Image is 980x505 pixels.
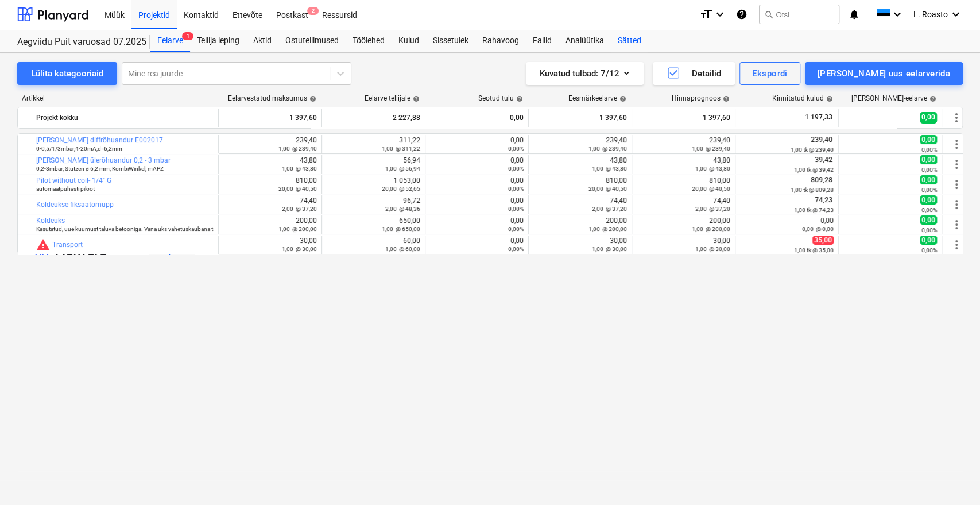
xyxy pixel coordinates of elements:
[36,176,111,184] a: Pilot without coil- 1/4" G
[223,109,317,127] div: 1 397,60
[950,238,963,252] span: Rohkem tegevusi
[385,206,420,212] small: 2,00 @ 48,36
[385,165,420,172] small: 1,00 @ 56,94
[695,165,730,172] small: 1,00 @ 43,80
[695,246,730,252] small: 1,00 @ 30,00
[812,236,834,245] span: 35,00
[804,113,834,122] span: 1 197,33
[818,66,950,81] div: [PERSON_NAME] uus eelarverida
[533,237,627,253] div: 30,00
[920,112,937,123] span: 0,00
[430,217,524,233] div: 0,00
[36,226,254,232] small: Kasutatud, uue kuumust taluva betooniga. Vana uks vahetuskaubana tagasi töövõtjale.
[637,196,730,213] div: 74,40
[699,7,713,21] i: format_size
[430,109,524,127] div: 0,00
[921,227,937,233] small: 0,00%
[31,66,103,81] div: Lülita kategooriaid
[559,29,611,52] a: Analüütika
[52,241,83,249] a: Transport
[533,136,627,152] div: 239,40
[617,95,626,102] span: help
[533,217,627,233] div: 200,00
[752,66,787,81] div: Ekspordi
[223,156,317,172] div: 43,80
[949,7,963,21] i: keyboard_arrow_down
[430,136,524,152] div: 0,00
[921,207,937,213] small: 0,00%
[392,29,426,52] a: Kulud
[410,95,420,102] span: help
[920,236,937,245] span: 0,00
[588,186,627,192] small: 20,00 @ 40,50
[278,29,346,52] a: Ostutellimused
[890,7,904,21] i: keyboard_arrow_down
[695,206,730,212] small: 2,00 @ 37,20
[713,7,727,21] i: keyboard_arrow_down
[327,196,420,213] div: 96,72
[430,237,524,253] div: 0,00
[814,196,834,204] span: 74,23
[36,145,122,152] small: 0-0,5/1/3mbar;4-20mA;d=6,2mm
[920,135,937,144] span: 0,00
[228,94,316,102] div: Eelarvestatud maksumus
[739,62,800,85] button: Ekspordi
[921,147,937,153] small: 0,00%
[282,246,317,252] small: 1,00 @ 30,00
[794,167,834,173] small: 1,00 tk @ 39,42
[950,218,963,232] span: Rohkem tegevusi
[809,176,834,184] span: 809,28
[223,196,317,213] div: 74,40
[346,29,392,52] a: Töölehed
[588,145,627,152] small: 1,00 @ 239,40
[637,109,730,127] div: 1 397,60
[637,217,730,233] div: 200,00
[278,145,317,152] small: 1,00 @ 239,40
[611,29,648,52] div: Sätted
[508,226,524,232] small: 0,00%
[791,147,834,153] small: 1,00 tk @ 239,40
[653,62,735,85] button: Detailid
[721,95,730,102] span: help
[307,95,316,102] span: help
[533,196,627,213] div: 74,40
[190,29,246,52] div: Tellija leping
[692,226,730,232] small: 1,00 @ 200,00
[385,246,420,252] small: 1,00 @ 60,00
[426,29,475,52] a: Sissetulek
[692,145,730,152] small: 1,00 @ 239,40
[921,167,937,173] small: 0,00%
[223,136,317,152] div: 239,40
[637,176,730,192] div: 810,00
[514,95,523,102] span: help
[794,247,834,253] small: 1,00 tk @ 35,00
[223,237,317,253] div: 30,00
[246,29,278,52] a: Aktid
[588,226,627,232] small: 1,00 @ 200,00
[327,109,420,127] div: 2 227,88
[508,206,524,212] small: 0,00%
[223,176,317,192] div: 810,00
[764,10,773,19] span: search
[920,175,937,184] span: 0,00
[430,196,524,213] div: 0,00
[327,136,420,152] div: 311,22
[382,186,420,192] small: 20,00 @ 52,65
[740,217,834,233] div: 0,00
[382,226,420,232] small: 1,00 @ 650,00
[805,62,963,85] button: [PERSON_NAME] uus eelarverida
[282,165,317,172] small: 1,00 @ 43,80
[17,62,117,85] button: Lülita kategooriaid
[17,94,218,102] div: Artikkel
[36,217,65,225] a: Koldeuks
[475,29,526,52] a: Rahavoog
[592,165,627,172] small: 1,00 @ 43,80
[478,94,523,102] div: Seotud tulu
[920,155,937,164] span: 0,00
[592,246,627,252] small: 1,00 @ 30,00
